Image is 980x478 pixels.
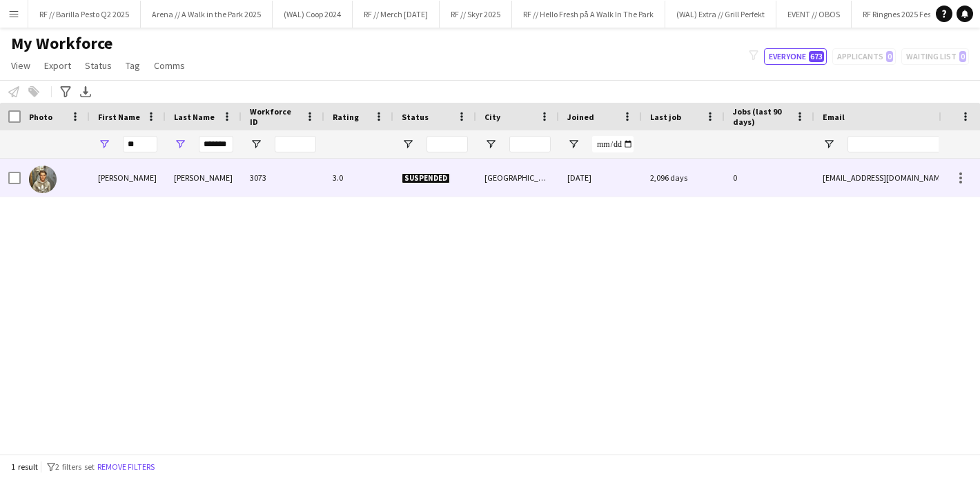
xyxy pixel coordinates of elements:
button: Open Filter Menu [250,138,262,150]
input: City Filter Input [509,136,551,152]
button: Everyone673 [764,48,827,65]
span: Status [85,59,112,72]
div: 2,096 days [642,159,725,197]
span: Suspended [402,173,450,183]
a: Export [39,57,77,74]
span: City [484,112,500,122]
a: View [6,57,36,74]
span: 673 [809,51,824,62]
span: Workforce ID [250,106,300,127]
button: RF // Hello Fresh på A Walk In The Park [512,1,665,28]
button: RF // Barilla Pesto Q2 2025 [28,1,141,28]
div: [PERSON_NAME] [90,159,166,197]
button: (WAL) Coop 2024 [273,1,353,28]
button: Arena // A Walk in the Park 2025 [141,1,273,28]
app-action-btn: Export XLSX [77,83,94,100]
a: Tag [120,57,146,74]
span: Last Name [174,112,215,122]
button: EVENT // OBOS [776,1,852,28]
input: Status Filter Input [427,136,468,152]
span: Status [402,112,429,122]
span: Photo [29,112,52,122]
div: 3.0 [324,159,393,197]
span: Jobs (last 90 days) [733,106,790,127]
button: Open Filter Menu [484,138,497,150]
button: (WAL) Extra // Grill Perfekt [665,1,776,28]
button: Remove filters [95,459,157,475]
div: [GEOGRAPHIC_DATA] [476,159,559,197]
a: Comms [148,57,190,74]
span: Export [44,59,71,72]
span: Joined [567,112,594,122]
span: Comms [154,59,185,72]
button: RF // Merch [DATE] [353,1,440,28]
div: 0 [725,159,814,197]
button: Open Filter Menu [98,138,110,150]
span: View [11,59,30,72]
input: First Name Filter Input [123,136,157,152]
span: Tag [126,59,140,72]
span: First Name [98,112,140,122]
input: Joined Filter Input [592,136,634,152]
a: Status [79,57,117,74]
span: Email [823,112,845,122]
button: Open Filter Menu [823,138,835,150]
span: Last job [650,112,681,122]
button: Open Filter Menu [567,138,580,150]
div: [DATE] [559,159,642,197]
button: RF // Skyr 2025 [440,1,512,28]
div: 3073 [242,159,324,197]
button: Open Filter Menu [174,138,186,150]
input: Workforce ID Filter Input [275,136,316,152]
app-action-btn: Advanced filters [57,83,74,100]
input: Last Name Filter Input [199,136,233,152]
span: My Workforce [11,33,112,54]
div: [PERSON_NAME] [166,159,242,197]
span: Rating [333,112,359,122]
span: 2 filters set [55,461,95,472]
img: David Johnsen [29,166,57,193]
button: Open Filter Menu [402,138,414,150]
